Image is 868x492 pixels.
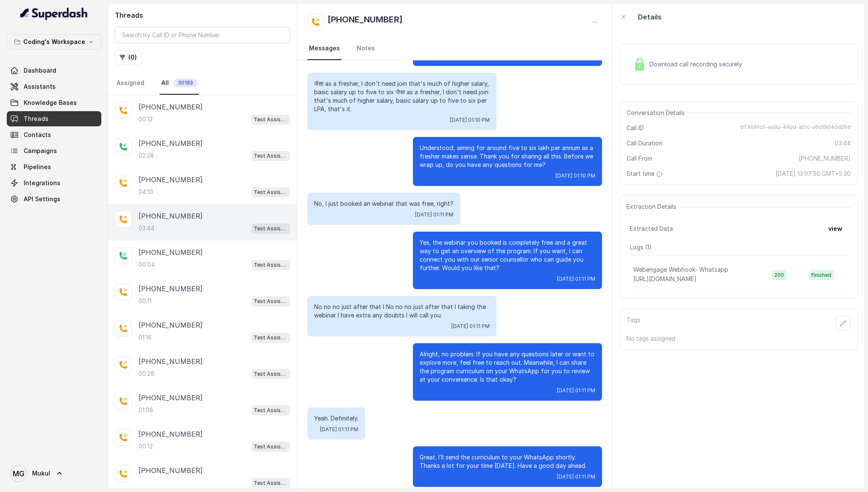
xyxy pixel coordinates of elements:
p: Understood, aiming for around five to six lakh per annum as a fresher makes sense. Thank you for ... [420,144,595,169]
button: view [823,221,847,236]
span: [DATE] 01:11 PM [451,323,490,330]
button: (0) [115,50,142,65]
p: Test Assistant-3 [254,188,288,197]
p: Details [638,12,662,22]
p: [PHONE_NUMBER] [138,175,203,185]
p: Test Assistant-3 (FSD) [254,152,288,160]
p: [PHONE_NUMBER] [138,102,203,112]
a: Dashboard [7,63,101,78]
p: Yeah. Definitely. [314,414,358,423]
span: Call Duration [627,139,662,148]
p: Tags [627,316,640,331]
h2: Threads [115,10,290,20]
p: Yes, the webinar you booked is completely free and a great way to get an overview of the program.... [420,238,595,272]
p: 02:28 [138,151,154,160]
span: [DATE] 01:11 PM [557,473,595,480]
p: Test Assistant- 2 [254,333,288,342]
p: Logs ( 1 ) [630,243,847,251]
span: [DATE] 01:10 PM [556,172,595,179]
p: 04:10 [138,188,153,196]
span: Threads [24,115,49,123]
a: Assigned [115,72,146,95]
span: Extraction Details [627,202,680,211]
p: [PHONE_NUMBER] [138,247,203,257]
p: Alright, no problem. If you have any questions later or want to explore more, feel free to reach ... [420,350,595,384]
a: API Settings [7,191,101,207]
p: 00:12 [138,442,153,451]
span: Campaigns [24,147,57,155]
span: Integrations [24,179,60,187]
span: [DATE] 01:10 PM [450,117,490,123]
h2: [PHONE_NUMBER] [328,14,403,30]
a: All30183 [160,72,199,95]
p: 01:08 [138,406,153,414]
p: 00:28 [138,369,155,378]
span: finished [808,270,834,280]
img: Lock Icon [633,58,646,71]
nav: Tabs [115,72,290,95]
p: [PHONE_NUMBER] [138,393,203,403]
p: [PHONE_NUMBER] [138,356,203,366]
p: [PHONE_NUMBER] [138,429,203,439]
p: Coding's Workspace [23,37,85,47]
p: Great. I’ll send the curriculum to your WhatsApp shortly. Thanks a lot for your time [DATE]. Have... [420,453,595,470]
span: Knowledge Bases [24,98,77,107]
p: No, I just booked an webinar that was free, right? [314,200,453,208]
img: light.svg [20,7,88,20]
span: Dashboard [24,66,56,75]
span: Contacts [24,131,51,139]
a: Assistants [7,79,101,94]
p: 00:12 [138,115,153,123]
a: Contacts [7,127,101,142]
p: Test Assistant- 2 [254,443,288,451]
p: जैसा as a fresher, I don't need join that's much of higher salary, basic salary up to five to six... [314,79,490,113]
span: 30183 [174,79,197,87]
a: Notes [355,37,377,60]
p: 00:11 [138,297,152,305]
span: Extracted Data [630,224,673,233]
span: Download call recording securely [649,60,746,68]
span: [URL][DOMAIN_NAME] [633,275,697,282]
p: Test Assistant- 2 [254,115,288,124]
p: [PHONE_NUMBER] [138,320,203,330]
p: Test Assistant- 2 [254,297,288,306]
p: Test Assistant- 2 [254,406,288,415]
span: API Settings [24,195,60,203]
p: Test Assistant-3 [254,479,288,487]
p: [PHONE_NUMBER] [138,138,203,148]
p: 01:16 [138,333,152,342]
p: Test Assistant-3 [254,224,288,233]
a: Messages [307,37,342,60]
p: [PHONE_NUMBER] [138,211,203,221]
a: Threads [7,111,101,126]
span: Call ID [627,124,644,132]
span: Conversation Details [627,109,688,117]
a: Mukul [7,462,101,485]
button: Coding's Workspace [7,34,101,49]
input: Search by Call ID or Phone Number [115,27,290,43]
a: Pipelines [7,159,101,175]
a: Campaigns [7,143,101,159]
span: 03:44 [835,139,851,148]
p: No tags assigned [627,334,851,343]
span: [DATE] 13:07:56 GMT+5:30 [776,169,851,178]
p: Webengage Webhook- Whatsapp [633,265,728,274]
span: Mukul [32,469,50,478]
p: Test Assistant-3 (FSD) [254,261,288,269]
span: [DATE] 01:11 PM [557,387,595,394]
span: Assistants [24,82,56,91]
span: Pipelines [24,163,51,171]
span: Call From [627,154,652,163]
p: [PHONE_NUMBER] [138,465,203,476]
p: No no no just after that I No no no just after that I taking the webinar I have extra any doubts ... [314,303,490,320]
p: [PHONE_NUMBER] [138,284,203,294]
a: Integrations [7,175,101,191]
p: 00:04 [138,260,155,269]
span: [PHONE_NUMBER] [799,154,851,163]
span: 200 [772,270,787,280]
nav: Tabs [307,37,602,60]
text: MG [13,469,24,478]
span: d7369fc6-ea9a-44dd-a51c-a6d19040d26d [740,124,851,132]
span: [DATE] 01:11 PM [320,426,358,433]
p: Test Assistant- 2 [254,370,288,378]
